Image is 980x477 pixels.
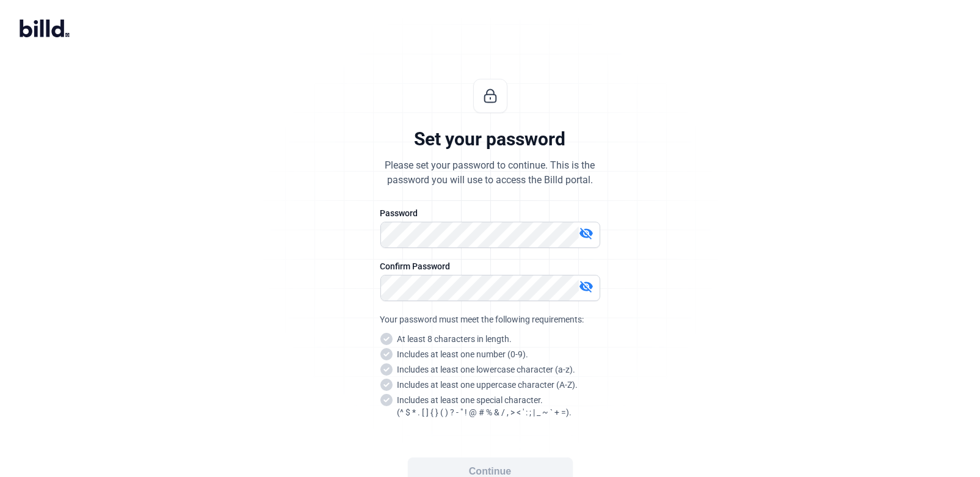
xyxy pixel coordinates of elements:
div: Password [380,207,600,219]
mat-icon: visibility_off [579,279,593,294]
snap: At least 8 characters in length. [397,333,512,345]
div: Please set your password to continue. This is the password you will use to access the Billd portal. [385,158,595,188]
snap: Includes at least one special character. (^ $ * . [ ] { } ( ) ? - " ! @ # % & / , > < ' : ; | _ ~... [397,394,572,418]
snap: Includes at least one lowercase character (a-z). [397,363,576,376]
div: Your password must meet the following requirements: [380,313,600,326]
snap: Includes at least one number (0-9). [397,348,529,360]
div: Set your password [415,128,566,151]
snap: Includes at least one uppercase character (A-Z). [397,379,578,391]
mat-icon: visibility_off [579,226,593,241]
div: Confirm Password [380,260,600,272]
